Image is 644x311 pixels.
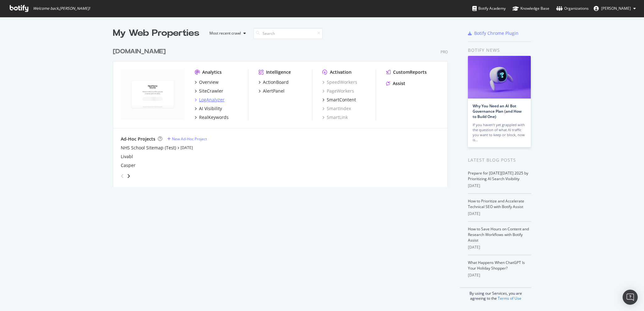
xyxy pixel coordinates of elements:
a: What Happens When ChatGPT Is Your Holiday Shopper? [468,260,525,271]
a: SiteCrawler [195,88,223,94]
div: LogAnalyzer [199,97,225,103]
a: SmartContent [322,97,356,103]
div: RealKeywords [199,114,229,121]
div: CustomReports [393,69,427,75]
button: [PERSON_NAME] [589,3,641,13]
a: New Ad-Hoc Project [167,136,207,142]
a: Botify Chrome Plugin [468,30,519,36]
button: Most recent crawl [204,28,248,38]
div: Ad-Hoc Projects [121,136,155,142]
div: Analytics [202,69,222,75]
a: SpeedWorkers [322,79,357,85]
a: ActionBoard [258,79,289,85]
div: Most recent crawl [209,31,241,35]
span: Welcome back, [PERSON_NAME] ! [33,6,90,11]
a: How to Prioritize and Accelerate Technical SEO with Botify Assist [468,198,524,209]
div: Assist [393,80,405,87]
a: How to Save Hours on Content and Research Workflows with Botify Assist [468,226,529,243]
div: Knowledge Base [513,5,549,12]
div: AI Visibility [199,105,222,112]
div: New Ad-Hoc Project [172,136,207,142]
div: Overview [199,79,219,85]
a: AI Visibility [195,105,222,112]
div: Latest Blog Posts [468,157,531,164]
a: RealKeywords [195,114,229,121]
img: newhomesource.com [121,69,185,120]
a: NHS School Sitemap (Test) [121,145,176,151]
div: SmartContent [327,97,356,103]
div: If you haven’t yet grappled with the question of what AI traffic you want to keep or block, now is… [473,122,526,142]
span: Jeff Flowers [601,6,631,11]
a: Prepare for [DATE][DATE] 2025 by Prioritizing AI Search Visibility [468,170,528,181]
a: CustomReports [386,69,427,75]
a: Livabl [121,153,133,160]
a: Overview [195,79,219,85]
a: [DATE] [180,145,193,150]
input: Search [253,28,323,39]
div: My Web Properties [113,27,199,40]
div: [DATE] [468,244,531,250]
a: SmartLink [322,114,348,121]
img: Why You Need an AI Bot Governance Plan (and How to Build One) [468,56,531,99]
a: [DOMAIN_NAME] [113,47,168,56]
div: AlertPanel [263,88,285,94]
div: grid [113,40,453,187]
div: Open Intercom Messenger [623,290,638,305]
div: angle-right [126,173,131,179]
div: By using our Services, you are agreeing to the [460,287,531,301]
a: LogAnalyzer [195,97,225,103]
div: [DATE] [468,211,531,217]
a: SmartIndex [322,105,351,112]
div: Intelligence [266,69,291,75]
a: Casper [121,162,136,169]
div: Activation [330,69,352,75]
div: Botify Chrome Plugin [474,30,519,36]
div: angle-left [118,171,126,181]
div: [DATE] [468,272,531,278]
a: Why You Need an AI Bot Governance Plan (and How to Build One) [473,103,522,119]
a: Assist [386,80,405,87]
a: Terms of Use [498,296,521,301]
div: [DOMAIN_NAME] [113,47,166,56]
div: ActionBoard [263,79,289,85]
div: SiteCrawler [199,88,223,94]
div: [DATE] [468,183,531,189]
div: Botify Academy [472,5,506,12]
div: Organizations [556,5,589,12]
div: Pro [441,49,448,55]
div: Botify news [468,47,531,54]
a: AlertPanel [258,88,285,94]
a: PageWorkers [322,88,354,94]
